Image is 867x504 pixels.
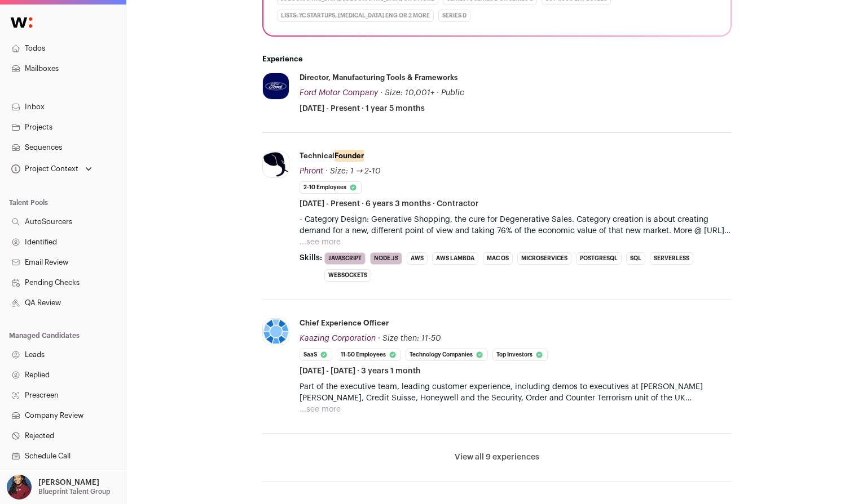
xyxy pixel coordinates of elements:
img: f2c28de6993ca4c2936eb6acbe3e62f8f25aee918d39b835c68db99a99713ad5.jpg [263,319,289,345]
span: Ford Motor Company [300,89,378,97]
span: Kaazing Corporation [300,334,376,342]
span: · [437,87,439,99]
p: Blueprint Talent Group [38,487,111,496]
li: AWS Lambda [432,252,478,265]
img: acf5a5a43584e40a07bd8f6b7dab751337bbc133b6f2c71661dbd8c5553d8ebe [263,151,289,177]
span: [DATE] - [DATE] · 3 years 1 month [300,365,421,377]
li: SQL [626,252,645,265]
li: Node.js [370,252,402,265]
li: Top Investors [492,349,548,361]
div: Director, Manufacturing Tools & Frameworks [300,73,458,83]
li: JavaScript [324,252,366,265]
span: [DATE] - Present · 1 year 5 months [300,103,425,114]
p: [PERSON_NAME] [38,478,99,487]
span: · Size: 1 → 2-10 [325,167,381,175]
p: Part of the executive team, leading customer experience, including demos to executives at [PERSON... [300,381,732,404]
li: 11-50 employees [337,349,401,361]
li: Technology Companies [406,349,488,361]
li: SaaS [300,349,332,361]
button: ...see more [300,237,341,248]
button: View all 9 experiences [455,452,539,463]
span: · Size then: 11-50 [378,334,441,342]
span: Phront [300,167,323,175]
li: Microservices [517,252,571,265]
li: Mac OS [483,252,513,265]
button: Open dropdown [9,161,94,177]
mark: Founder [335,150,364,162]
li: PostgreSQL [576,252,622,265]
button: Open dropdown [5,475,113,499]
button: ...see more [300,404,341,415]
div: Technical [300,151,364,161]
li: Serverless [650,252,693,265]
span: · Size: 10,001+ [380,89,434,97]
img: fb4573b33c00b212f3e9b7d1ca306017124d3a6e6e628e8419ecdf8a5093742e.jpg [263,73,289,99]
div: Lists: YC Startups, [MEDICAL_DATA] Eng or 2 more [277,10,434,22]
li: WebSockets [324,269,371,282]
div: Chief Experience Officer [300,318,389,328]
li: AWS [407,252,428,265]
p: - Category Design: Generative Shopping, the cure for Degenerative Sales. Category creation is abo... [300,214,732,237]
img: 10010497-medium_jpg [7,475,32,499]
span: Skills: [300,252,322,264]
img: Wellfound [5,11,38,34]
h2: Experience [262,55,732,64]
div: Series D [438,10,470,22]
li: 2-10 employees [300,181,362,194]
span: [DATE] - Present · 6 years 3 months · Contractor [300,198,479,209]
span: Public [441,89,464,97]
div: Project Context [9,164,78,173]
